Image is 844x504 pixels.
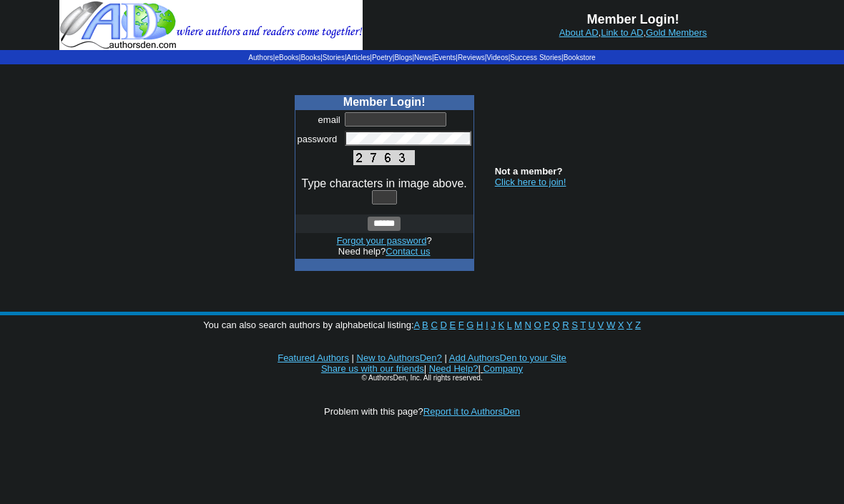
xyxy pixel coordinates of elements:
[444,352,446,363] font: |
[324,406,520,417] font: Problem with this page?
[449,352,566,363] a: Add AuthorsDen to your Site
[458,54,485,61] a: Reviews
[476,320,483,330] a: H
[552,320,559,330] a: Q
[300,54,320,61] a: Books
[275,54,298,61] a: eBooks
[347,54,371,61] a: Articles
[507,320,512,330] a: L
[587,12,679,26] b: Member Login!
[525,320,531,330] a: N
[394,54,412,61] a: Blogs
[343,96,426,108] b: Member Login!
[458,320,464,330] a: F
[434,54,456,61] a: Events
[483,363,523,374] a: Company
[635,320,641,330] a: Z
[589,320,595,330] a: U
[337,235,427,246] a: Forgot your password
[352,352,354,363] font: |
[357,352,442,363] a: New to AuthorsDen?
[607,320,615,330] a: W
[302,177,467,189] font: Type characters in image above.
[321,363,424,374] a: Share us with our friends
[248,54,595,61] span: | | | | | | | | | | | |
[424,363,426,374] font: |
[559,27,599,38] a: About AD
[498,320,504,330] a: K
[337,235,432,246] font: ?
[353,150,415,165] img: This Is CAPTCHA Image
[278,352,349,363] a: Featured Authors
[601,27,643,38] a: Link to AD
[440,320,446,330] a: D
[478,363,523,374] font: |
[544,320,549,330] a: P
[618,320,624,330] a: X
[486,54,508,61] a: Videos
[414,320,420,330] a: A
[564,54,596,61] a: Bookstore
[559,27,707,38] font: , ,
[414,54,432,61] a: News
[495,177,566,187] a: Click here to join!
[429,363,479,374] a: Need Help?
[646,27,707,38] a: Gold Members
[514,320,522,330] a: M
[203,320,641,330] font: You can also search authors by alphabetical listing:
[422,320,428,330] a: B
[495,166,563,177] b: Not a member?
[510,54,561,61] a: Success Stories
[562,320,569,330] a: R
[338,246,431,257] font: Need help?
[627,320,632,330] a: Y
[318,114,340,125] font: email
[372,54,393,61] a: Poetry
[298,134,338,144] font: password
[534,320,541,330] a: O
[431,320,437,330] a: C
[486,320,489,330] a: I
[449,320,456,330] a: E
[248,54,273,61] a: Authors
[580,320,586,330] a: T
[598,320,604,330] a: V
[491,320,496,330] a: J
[323,54,345,61] a: Stories
[423,406,520,417] a: Report it to AuthorsDen
[571,320,578,330] a: S
[361,374,482,382] font: © AuthorsDen, Inc. All rights reserved.
[386,246,430,257] a: Contact us
[466,320,473,330] a: G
